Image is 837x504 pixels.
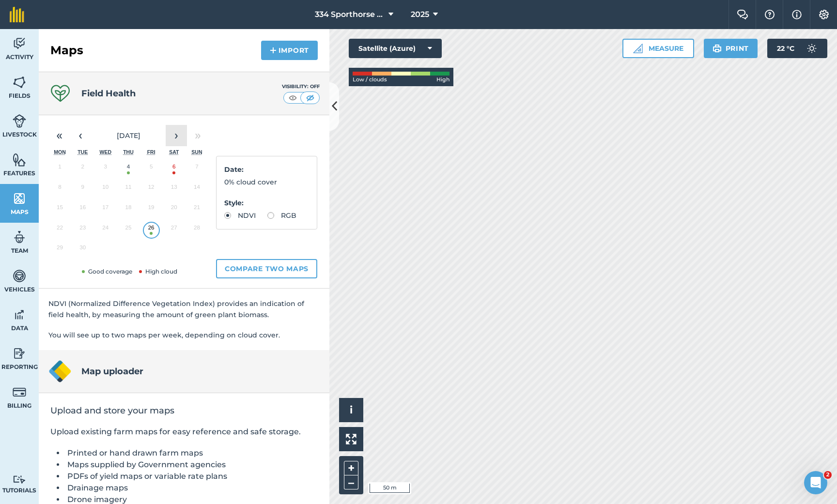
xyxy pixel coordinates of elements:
[140,159,163,179] button: September 5, 2025
[163,159,186,179] button: September 6, 2025
[137,268,177,275] span: High cloud
[344,461,358,475] button: +
[315,9,385,20] span: 334 Sporthorse Stud
[65,447,318,459] li: Printed or hand drawn farm maps
[224,212,256,219] label: NDVI
[48,159,71,179] button: September 1, 2025
[48,220,71,240] button: September 22, 2025
[764,10,775,19] img: A question mark icon
[48,298,320,320] p: NDVI (Normalized Difference Vegetation Index) provides an indication of field health, by measurin...
[65,459,318,471] li: Maps supplied by Government agencies
[71,220,94,240] button: September 23, 2025
[13,191,26,206] img: svg+xml;base64,PHN2ZyB4bWxucz0iaHR0cDovL3d3dy53My5vcmcvMjAwMC9zdmciIHdpZHRoPSI1NiIgaGVpZ2h0PSI2MC...
[436,76,449,84] span: High
[117,131,140,140] span: [DATE]
[216,259,317,278] button: Compare two maps
[140,179,163,199] button: September 12, 2025
[140,220,163,240] button: September 26, 2025
[282,83,320,91] div: Visibility: Off
[80,268,132,275] span: Good coverage
[70,125,91,146] button: ‹
[147,149,155,155] abbr: Friday
[13,475,26,484] img: svg+xml;base64,PD94bWwgdmVyc2lvbj0iMS4wIiBlbmNvZGluZz0idXRmLTgiPz4KPCEtLSBHZW5lcmF0b3I6IEFkb2JlIE...
[117,179,139,199] button: September 11, 2025
[48,330,320,340] p: You will see up to two maps per week, depending on cloud cover.
[267,212,296,219] label: RGB
[48,240,71,260] button: September 29, 2025
[186,159,208,179] button: September 7, 2025
[94,199,117,220] button: September 17, 2025
[71,159,94,179] button: September 2, 2025
[117,220,139,240] button: September 25, 2025
[65,482,318,494] li: Drainage maps
[633,44,643,53] img: Ruler icon
[224,199,244,207] strong: Style :
[13,385,26,399] img: svg+xml;base64,PD94bWwgdmVyc2lvbj0iMS4wIiBlbmNvZGluZz0idXRmLTgiPz4KPCEtLSBHZW5lcmF0b3I6IEFkb2JlIE...
[48,199,71,220] button: September 15, 2025
[94,179,117,199] button: September 10, 2025
[163,179,186,199] button: September 13, 2025
[50,405,318,416] h2: Upload and store your maps
[54,149,66,155] abbr: Monday
[50,426,318,438] p: Upload existing farm maps for easy reference and safe storage.
[186,220,208,240] button: September 28, 2025
[48,179,71,199] button: September 8, 2025
[13,346,26,361] img: svg+xml;base64,PD94bWwgdmVyc2lvbj0iMS4wIiBlbmNvZGluZz0idXRmLTgiPz4KPCEtLSBHZW5lcmF0b3I6IEFkb2JlIE...
[13,75,26,90] img: svg+xml;base64,PHN2ZyB4bWxucz0iaHR0cDovL3d3dy53My5vcmcvMjAwMC9zdmciIHdpZHRoPSI1NiIgaGVpZ2h0PSI2MC...
[81,365,143,378] h4: Map uploader
[713,43,722,54] img: svg+xml;base64,PHN2ZyB4bWxucz0iaHR0cDovL3d3dy53My5vcmcvMjAwMC9zdmciIHdpZHRoPSIxOSIgaGVpZ2h0PSIyNC...
[186,199,208,220] button: September 21, 2025
[737,10,748,19] img: Two speech bubbles overlapping with the left bubble in the forefront
[304,93,316,103] img: svg+xml;base64,PHN2ZyB4bWxucz0iaHR0cDovL3d3dy53My5vcmcvMjAwMC9zdmciIHdpZHRoPSI1MCIgaGVpZ2h0PSI0MC...
[13,307,26,322] img: svg+xml;base64,PD94bWwgdmVyc2lvbj0iMS4wIiBlbmNvZGluZz0idXRmLTgiPz4KPCEtLSBHZW5lcmF0b3I6IEFkb2JlIE...
[261,41,318,60] button: Import
[349,39,442,58] button: Satellite (Azure)
[91,125,166,146] button: [DATE]
[166,125,187,146] button: ›
[65,471,318,482] li: PDFs of yield maps or variable rate plans
[350,404,353,416] span: i
[792,9,802,20] img: svg+xml;base64,PHN2ZyB4bWxucz0iaHR0cDovL3d3dy53My5vcmcvMjAwMC9zdmciIHdpZHRoPSIxNyIgaGVpZ2h0PSIxNy...
[94,220,117,240] button: September 24, 2025
[71,179,94,199] button: September 9, 2025
[169,149,179,155] abbr: Saturday
[767,39,827,58] button: 22 °C
[163,199,186,220] button: September 20, 2025
[622,39,694,58] button: Measure
[339,398,363,422] button: i
[48,360,72,383] img: Map uploader logo
[13,36,26,51] img: svg+xml;base64,PD94bWwgdmVyc2lvbj0iMS4wIiBlbmNvZGluZz0idXRmLTgiPz4KPCEtLSBHZW5lcmF0b3I6IEFkb2JlIE...
[777,39,794,58] span: 22 ° C
[804,471,827,494] iframe: Intercom live chat
[224,177,309,187] p: 0% cloud cover
[191,149,202,155] abbr: Sunday
[824,471,832,479] span: 2
[81,87,136,100] h4: Field Health
[10,7,24,22] img: fieldmargin Logo
[100,149,112,155] abbr: Wednesday
[50,43,83,58] h2: Maps
[224,165,244,174] strong: Date :
[13,230,26,244] img: svg+xml;base64,PD94bWwgdmVyc2lvbj0iMS4wIiBlbmNvZGluZz0idXRmLTgiPz4KPCEtLSBHZW5lcmF0b3I6IEFkb2JlIE...
[48,125,70,146] button: «
[13,153,26,167] img: svg+xml;base64,PHN2ZyB4bWxucz0iaHR0cDovL3d3dy53My5vcmcvMjAwMC9zdmciIHdpZHRoPSI1NiIgaGVpZ2h0PSI2MC...
[344,475,358,489] button: –
[13,269,26,283] img: svg+xml;base64,PD94bWwgdmVyc2lvbj0iMS4wIiBlbmNvZGluZz0idXRmLTgiPz4KPCEtLSBHZW5lcmF0b3I6IEFkb2JlIE...
[270,45,277,56] img: svg+xml;base64,PHN2ZyB4bWxucz0iaHR0cDovL3d3dy53My5vcmcvMjAwMC9zdmciIHdpZHRoPSIxNCIgaGVpZ2h0PSIyNC...
[71,240,94,260] button: September 30, 2025
[353,76,387,84] span: Low / clouds
[94,159,117,179] button: September 3, 2025
[187,125,208,146] button: »
[123,149,134,155] abbr: Thursday
[411,9,429,20] span: 2025
[71,199,94,220] button: September 16, 2025
[186,179,208,199] button: September 14, 2025
[117,199,139,220] button: September 18, 2025
[346,434,356,444] img: Four arrows, one pointing top left, one top right, one bottom right and the last bottom left
[77,149,88,155] abbr: Tuesday
[163,220,186,240] button: September 27, 2025
[287,93,299,103] img: svg+xml;base64,PHN2ZyB4bWxucz0iaHR0cDovL3d3dy53My5vcmcvMjAwMC9zdmciIHdpZHRoPSI1MCIgaGVpZ2h0PSI0MC...
[13,114,26,128] img: svg+xml;base64,PD94bWwgdmVyc2lvbj0iMS4wIiBlbmNvZGluZz0idXRmLTgiPz4KPCEtLSBHZW5lcmF0b3I6IEFkb2JlIE...
[818,10,830,19] img: A cog icon
[117,159,139,179] button: September 4, 2025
